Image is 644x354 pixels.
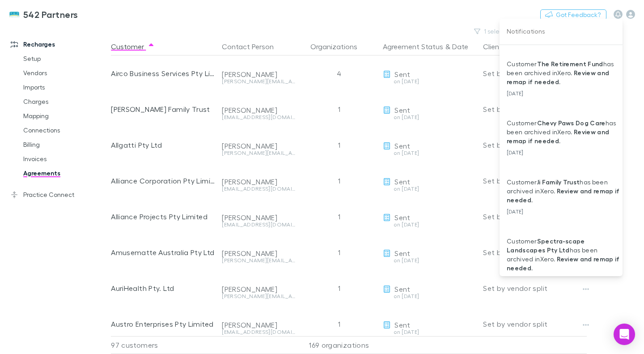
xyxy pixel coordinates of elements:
div: [DATE] [507,205,622,215]
p: Customer has been archived in Xero . . [507,119,622,145]
a: Review and remap if needed [507,69,611,85]
div: [DATE] [507,145,622,156]
p: Customer has been archived in Xero . . [507,178,622,205]
div: Open Intercom Messenger [614,324,635,345]
p: Customer has been archived in Xero . . [507,60,622,86]
strong: The Retirement Fund [537,60,603,68]
a: Review and remap if needed [507,255,621,272]
p: Customer has been archived in Xero . . [507,237,622,273]
div: [DATE] [507,86,622,97]
strong: Chevy Paws Dog Care [537,119,606,127]
a: Review and remap if needed [507,187,621,204]
p: Notifications [507,26,615,37]
strong: Spectra-scape Landscapes Pty Ltd [507,237,586,254]
a: Review and remap if needed [507,128,611,145]
strong: Ji Family Trust [537,178,580,186]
